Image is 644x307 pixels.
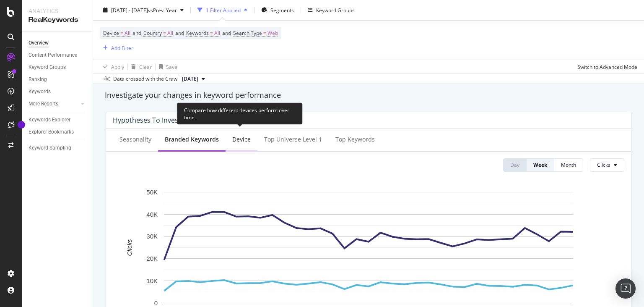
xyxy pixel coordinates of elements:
[186,29,209,37] span: Keywords
[206,6,241,13] div: 1 Filter Applied
[111,6,148,13] span: [DATE] - [DATE]
[111,44,133,51] div: Add Filter
[194,3,251,17] button: 1 Filter Applied
[18,121,25,129] div: Tooltip anchor
[29,63,87,72] a: Keyword Groups
[503,158,527,172] button: Day
[29,87,87,96] a: Keywords
[167,27,173,39] span: All
[232,135,251,144] div: Device
[143,29,162,37] span: Country
[29,128,74,136] div: Explorer Bookmarks
[146,255,158,262] text: 20K
[111,63,124,70] div: Apply
[139,63,152,70] div: Clear
[165,135,219,144] div: Branded Keywords
[100,60,124,73] button: Apply
[105,90,632,101] div: Investigate your changes in keyword performance
[222,29,231,37] span: and
[179,74,208,84] button: [DATE]
[214,27,220,39] span: All
[29,75,47,84] div: Ranking
[316,6,355,13] div: Keyword Groups
[335,135,375,144] div: Top Keywords
[120,29,123,37] span: =
[29,51,77,60] div: Content Performance
[119,135,151,144] div: Seasonality
[146,210,158,218] text: 40K
[146,233,158,240] text: 30K
[29,144,87,152] a: Keyword Sampling
[304,3,358,17] button: Keyword Groups
[590,158,624,172] button: Clicks
[29,15,86,25] div: RealKeywords
[597,161,610,168] span: Clicks
[561,161,576,168] div: Month
[113,116,234,124] div: Hypotheses to Investigate - Over Time
[29,144,71,152] div: Keyword Sampling
[574,60,637,73] button: Switch to Advanced Mode
[146,277,158,284] text: 10K
[126,239,133,256] text: Clicks
[29,100,78,108] a: More Reports
[128,60,152,73] button: Clear
[100,43,133,53] button: Add Filter
[177,102,303,124] div: Compare how different devices perform over time.
[125,27,130,39] span: All
[577,63,637,70] div: Switch to Advanced Mode
[29,39,49,47] div: Overview
[29,75,87,84] a: Ranking
[146,189,158,196] text: 50K
[264,135,322,144] div: Top universe Level 1
[29,51,87,60] a: Content Performance
[533,161,547,168] div: Week
[527,158,554,172] button: Week
[267,27,278,39] span: Web
[103,29,119,37] span: Device
[29,87,51,96] div: Keywords
[100,3,187,17] button: [DATE] - [DATE]vsPrev. Year
[175,29,184,37] span: and
[233,29,262,37] span: Search Type
[166,63,177,70] div: Save
[163,29,166,37] span: =
[29,115,87,124] a: Keywords Explorer
[210,29,213,37] span: =
[148,6,177,13] span: vs Prev. Year
[29,7,86,15] div: Analytics
[263,29,266,37] span: =
[29,100,58,108] div: More Reports
[182,75,198,83] span: 2025 Aug. 31st
[510,161,519,168] div: Day
[29,39,87,47] a: Overview
[258,3,297,17] button: Segments
[29,63,66,72] div: Keyword Groups
[156,60,177,73] button: Save
[270,6,294,13] span: Segments
[554,158,583,172] button: Month
[154,299,158,307] text: 0
[113,75,179,83] div: Data crossed with the Crawl
[29,128,87,136] a: Explorer Bookmarks
[615,278,636,299] div: Open Intercom Messenger
[132,29,141,37] span: and
[29,115,70,124] div: Keywords Explorer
